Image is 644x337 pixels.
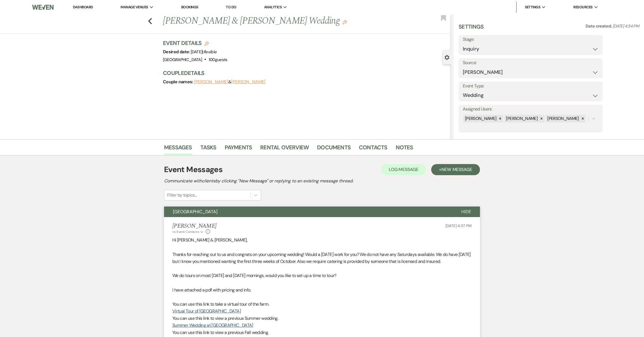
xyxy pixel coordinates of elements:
span: [DATE] 4:37 PM [445,223,472,228]
span: [DATE] | [191,49,216,55]
a: Bookings [181,5,198,9]
span: 100 guests [209,57,228,62]
a: Documents [317,143,351,155]
span: [DATE] 4:34 PM [613,23,639,29]
h3: Settings [459,23,484,35]
a: Summer Wedding at [GEOGRAPHIC_DATA] [172,322,253,328]
button: to: Event Contacts [172,229,204,234]
button: [PERSON_NAME] [194,80,228,84]
div: [PERSON_NAME] [463,115,497,123]
span: You can use this link to view a previous Fall wedding. [172,330,269,335]
span: Analytics [264,4,282,10]
h5: [PERSON_NAME] [172,223,216,230]
a: Messages [164,143,192,155]
a: Dashboard [73,5,93,10]
button: Close lead details [444,54,449,60]
span: Hide [461,209,471,215]
p: Thanks for reaching out to us and congrats on your upcoming wedding! Would a [DATE] work for you?... [172,251,472,265]
a: Virtual Tour of [GEOGRAPHIC_DATA] [172,308,241,314]
span: flexible [203,49,217,55]
span: Resources [573,4,592,10]
span: ould you like to set up a time to tour? [269,273,336,278]
div: [PERSON_NAME] [504,115,538,123]
button: [GEOGRAPHIC_DATA] [164,207,453,217]
p: You can use this link to view a previous Summer wedding. [172,315,472,322]
div: [PERSON_NAME] [546,115,580,123]
a: Payments [225,143,252,155]
span: [GEOGRAPHIC_DATA] [173,209,218,215]
span: Couple names: [163,79,194,85]
img: Weven Logo [32,1,53,13]
span: Settings [525,4,541,10]
span: Desired date: [163,49,191,55]
button: +New Message [431,164,480,175]
span: We do tours on most [DATE] and [DATE] mornings, w [172,273,269,278]
h3: Event Details [163,39,228,47]
a: To Do [226,5,236,9]
span: Manage Venues [121,4,148,10]
a: Rental Overview [260,143,309,155]
p: You can use this link to take a virtual tour of the farm. [172,301,472,308]
button: Log Message [381,164,426,175]
label: Assigned Users: [463,105,599,113]
h3: Couple Details [163,69,445,77]
a: Contacts [359,143,387,155]
div: Filter by topics... [167,192,197,198]
span: to: Event Contacts [172,230,199,234]
h2: Communicate with clients by clicking "New Message" or replying to an existing message thread. [164,178,480,184]
span: Log Message [389,167,418,172]
a: Tasks [200,143,216,155]
span: & [194,79,265,85]
h1: [PERSON_NAME] & [PERSON_NAME] Wedding [163,14,391,28]
span: [GEOGRAPHIC_DATA] [163,57,202,62]
span: Date created: [586,23,613,29]
span: New Message [441,167,472,172]
label: Stage: [463,36,599,44]
label: Source: [463,59,599,67]
p: I have attached a pdf with pricing and info. [172,286,472,294]
a: Notes [396,143,413,155]
p: Hi [PERSON_NAME] & [PERSON_NAME], [172,237,472,244]
button: [PERSON_NAME] [231,80,265,84]
button: Edit [343,19,347,24]
button: Hide [453,207,480,217]
label: Event Type: [463,82,599,90]
h1: Event Messages [164,164,223,175]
